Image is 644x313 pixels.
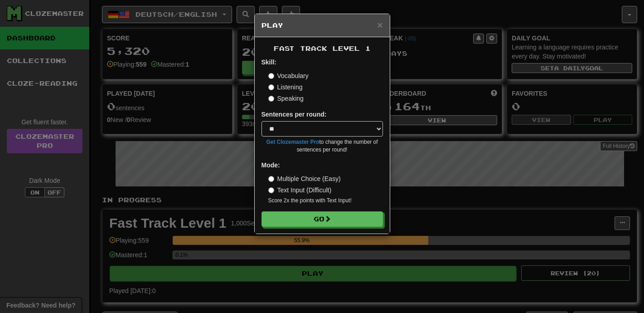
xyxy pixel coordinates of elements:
[268,96,274,102] input: Speaking
[268,186,332,195] label: Text Input (Difficult)
[268,84,274,90] input: Listening
[268,94,304,103] label: Speaking
[261,59,276,66] strong: Skill:
[377,20,383,30] span: ×
[268,71,309,80] label: Vocabulary
[261,138,383,154] small: to change the number of sentences per round!
[261,161,280,169] strong: Mode:
[268,187,274,193] input: Text Input (Difficult)
[377,20,383,29] button: Close
[261,21,383,30] h5: Play
[268,176,274,182] input: Multiple Choice (Easy)
[268,83,303,92] label: Listening
[268,73,274,79] input: Vocabulary
[266,139,320,145] a: Get Clozemaster Pro
[268,174,341,183] label: Multiple Choice (Easy)
[268,197,383,205] small: Score 2x the points with Text Input !
[274,44,371,52] span: Fast Track Level 1
[261,110,327,119] label: Sentences per round:
[261,211,383,227] button: Go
